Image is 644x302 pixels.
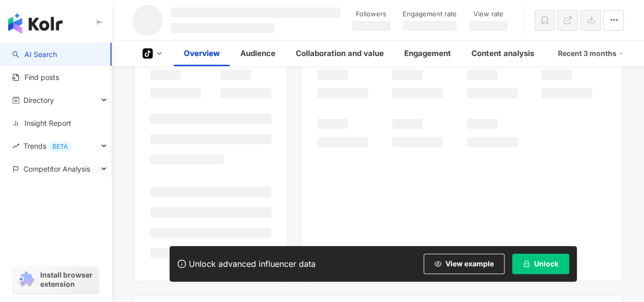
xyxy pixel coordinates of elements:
[424,254,505,274] button: View example
[403,9,457,19] div: Engagement rate
[8,13,63,34] img: logo
[12,118,71,128] a: Insight Report
[404,47,451,60] div: Engagement
[240,47,275,60] div: Audience
[13,266,99,293] a: chrome extensionInstall browser extension
[189,259,316,269] div: Unlock advanced influencer data
[12,49,57,60] a: searchAI Search
[352,9,390,19] div: Followers
[23,157,90,180] span: Competitor Analysis
[12,72,59,83] a: Find posts
[469,9,508,19] div: View rate
[23,134,72,157] span: Trends
[16,271,36,288] img: chrome extension
[296,47,384,60] div: Collaboration and value
[23,89,54,112] span: Directory
[471,47,534,60] div: Content analysis
[558,45,624,62] div: Recent 3 months
[184,47,220,60] div: Overview
[12,143,19,150] span: rise
[48,142,72,152] div: BETA
[40,270,96,289] span: Install browser extension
